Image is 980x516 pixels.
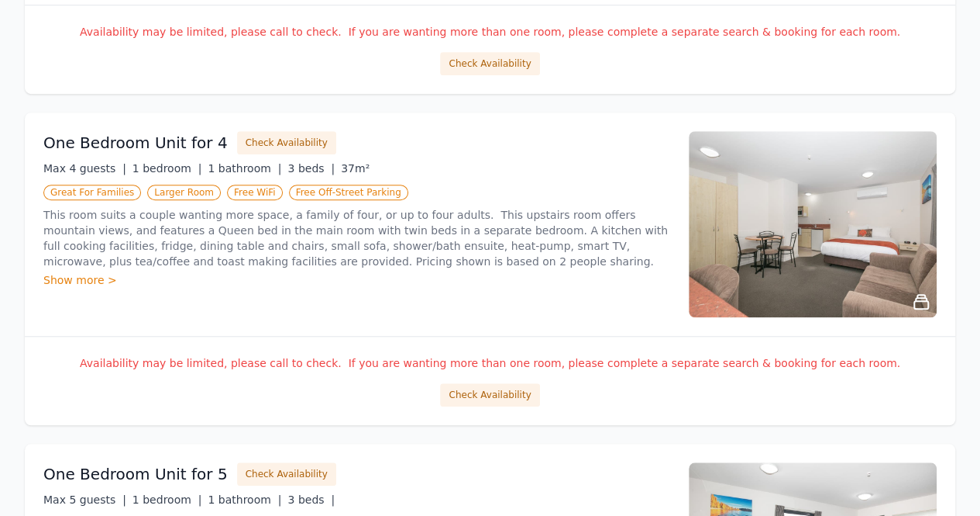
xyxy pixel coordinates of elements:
[43,207,670,269] p: This room suits a couple wanting more space, a family of four, or up to four adults. This upstair...
[132,493,202,506] span: 1 bedroom |
[43,132,228,154] h3: One Bedroom Unit for 4
[287,162,335,175] span: 3 beds |
[237,462,336,486] button: Check Availability
[440,52,539,75] button: Check Availability
[287,493,335,506] span: 3 beds |
[43,493,126,506] span: Max 5 guests |
[43,463,228,485] h3: One Bedroom Unit for 5
[341,162,370,175] span: 37m²
[43,185,141,200] span: Great For Families
[147,185,221,200] span: Larger Room
[208,162,281,175] span: 1 bathroom |
[237,131,336,154] button: Check Availability
[43,355,937,371] p: Availability may be limited, please call to check. If you are wanting more than one room, please ...
[132,162,202,175] span: 1 bedroom |
[43,272,670,288] div: Show more >
[43,24,937,40] p: Availability may be limited, please call to check. If you are wanting more than one room, please ...
[440,383,539,407] button: Check Availability
[289,185,408,200] span: Free Off-Street Parking
[227,185,283,200] span: Free WiFi
[43,162,126,175] span: Max 4 guests |
[208,493,281,506] span: 1 bathroom |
